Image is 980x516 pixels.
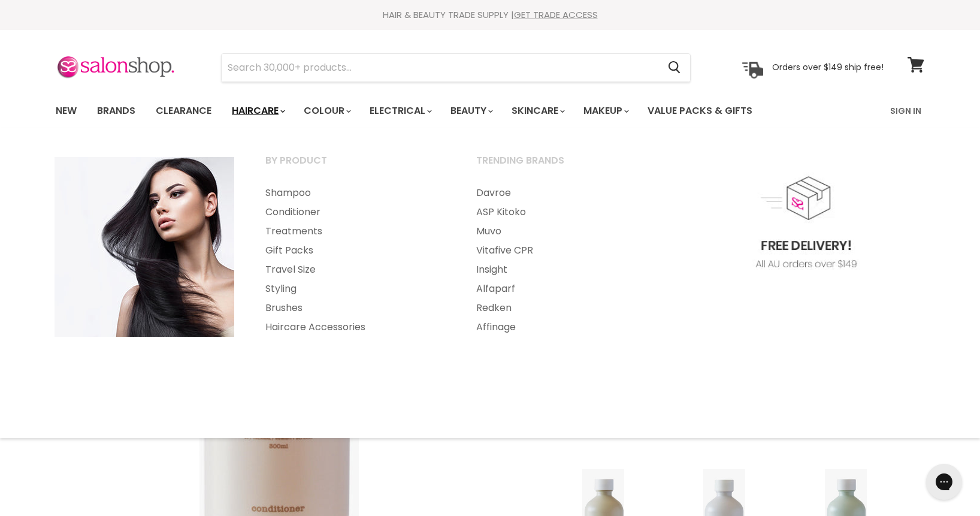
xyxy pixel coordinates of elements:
[41,93,939,128] nav: Main
[883,98,928,123] a: Sign In
[920,460,968,504] iframe: Gorgias live chat messenger
[461,203,670,222] a: ASP Kitoko
[250,318,459,337] a: Haircare Accessories
[250,183,459,203] a: Shampoo
[250,279,459,298] a: Styling
[639,98,761,123] a: Value Packs & Gifts
[574,98,636,123] a: Makeup
[250,151,459,181] a: By Product
[41,9,939,21] div: HAIR & BEAUTY TRADE SUPPLY |
[461,298,670,318] a: Redken
[223,98,292,123] a: Haircare
[514,8,598,21] a: GET TRADE ACCESS
[250,260,459,279] a: Travel Size
[441,98,500,123] a: Beauty
[250,241,459,260] a: Gift Packs
[461,183,670,337] ul: Main menu
[250,183,459,337] ul: Main menu
[250,222,459,241] a: Treatments
[503,98,572,123] a: Skincare
[147,98,220,123] a: Clearance
[658,54,690,82] button: Search
[461,318,670,337] a: Affinage
[461,260,670,279] a: Insight
[250,298,459,318] a: Brushes
[250,203,459,222] a: Conditioner
[772,62,884,73] p: Orders over $149 ship free!
[295,98,358,123] a: Colour
[47,93,822,128] ul: Main menu
[461,151,670,181] a: Trending Brands
[47,98,86,123] a: New
[221,53,691,82] form: Product
[461,241,670,260] a: Vitafive CPR
[361,98,439,123] a: Electrical
[461,222,670,241] a: Muvo
[222,54,658,82] input: Search
[461,183,670,203] a: Davroe
[88,98,144,123] a: Brands
[461,279,670,298] a: Alfaparf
